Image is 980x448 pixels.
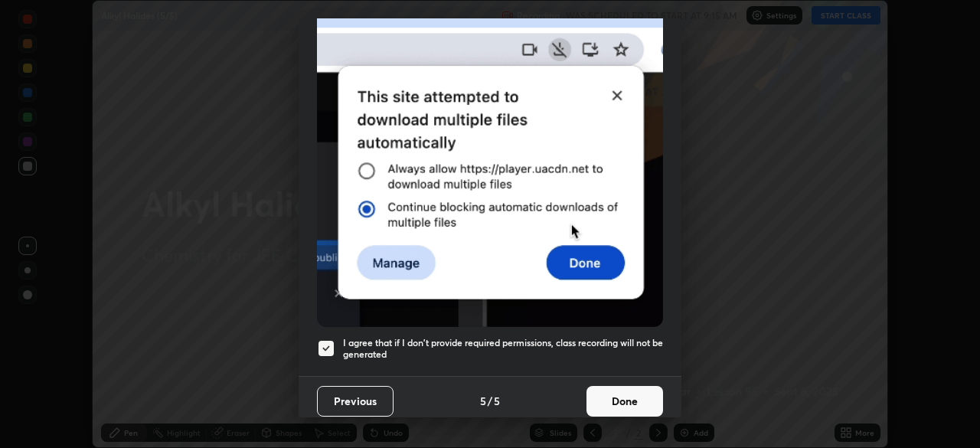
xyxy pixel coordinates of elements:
h5: I agree that if I don't provide required permissions, class recording will not be generated [343,337,663,361]
h4: 5 [494,393,500,409]
button: Done [586,386,663,417]
h4: 5 [480,393,486,409]
h4: / [488,393,492,409]
button: Previous [317,386,394,417]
